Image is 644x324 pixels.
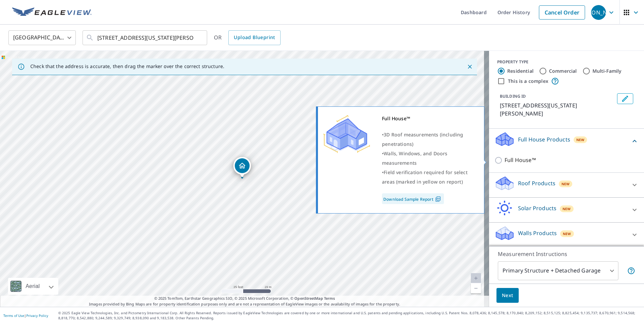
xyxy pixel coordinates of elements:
label: This is a complex [508,78,548,85]
div: • [382,168,476,187]
button: Close [465,62,474,71]
label: Multi-Family [592,68,622,74]
div: • [382,149,476,168]
p: Check that the address is accurate, then drag the marker over the correct structure. [30,63,224,69]
div: Dropped pin, building 1, Residential property, 201 S Virginia Dare Trl Kill Devil Hills, NC 27948 [233,157,251,178]
div: Full House™ [382,114,476,123]
span: New [576,137,585,142]
a: OpenStreetMap [294,296,323,301]
label: Residential [507,68,534,74]
a: Upload Blueprint [228,30,280,45]
div: [GEOGRAPHIC_DATA] [8,28,76,47]
div: PROPERTY TYPE [497,59,636,65]
a: Terms [324,296,335,301]
div: Walls ProductsNew [494,225,639,245]
span: Field verification required for select areas (marked in yellow on report) [382,169,468,185]
a: Terms of Use [3,313,24,318]
span: Your report will include the primary structure and a detached garage if one exists. [627,267,635,275]
span: New [561,181,570,187]
a: Privacy Policy [26,313,48,318]
p: Roof Products [518,179,555,187]
span: Next [502,291,513,300]
a: Current Level 20, Zoom Out [471,283,481,293]
p: Full House Products [518,135,570,143]
span: Upload Blueprint [234,33,275,42]
p: [STREET_ADDRESS][US_STATE][PERSON_NAME] [500,101,614,118]
div: OR [214,30,281,45]
p: | [3,314,48,318]
p: Walls Products [518,229,557,237]
p: BUILDING ID [500,93,526,99]
img: EV Logo [12,7,92,18]
p: Measurement Instructions [498,250,635,258]
div: Primary Structure + Detached Garage [498,261,618,280]
img: Pdf Icon [433,196,443,202]
span: New [563,231,571,236]
div: Full House ProductsNew [494,131,639,151]
span: © 2025 TomTom, Earthstar Geographics SIO, © 2025 Microsoft Corporation, © [154,296,335,301]
div: Aerial [24,278,42,295]
img: Premium [323,114,370,154]
a: Download Sample Report [382,193,444,204]
div: Roof ProductsNew [494,175,639,195]
div: Aerial [8,278,58,295]
button: Edit building 1 [617,93,633,104]
span: 3D Roof measurements (including penetrations) [382,131,463,147]
p: © 2025 Eagle View Technologies, Inc. and Pictometry International Corp. All Rights Reserved. Repo... [58,311,641,321]
span: Walls, Windows, and Doors measurements [382,150,447,166]
p: Solar Products [518,204,556,212]
button: Next [496,288,519,303]
a: Cancel Order [539,5,585,20]
p: Full House™ [505,156,536,164]
div: • [382,130,476,149]
a: Current Level 20, Zoom In Disabled [471,273,481,283]
span: New [562,206,571,212]
label: Commercial [549,68,577,74]
div: [PERSON_NAME] [591,5,606,20]
input: Search by address or latitude-longitude [97,28,193,47]
div: Solar ProductsNew [494,200,639,220]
